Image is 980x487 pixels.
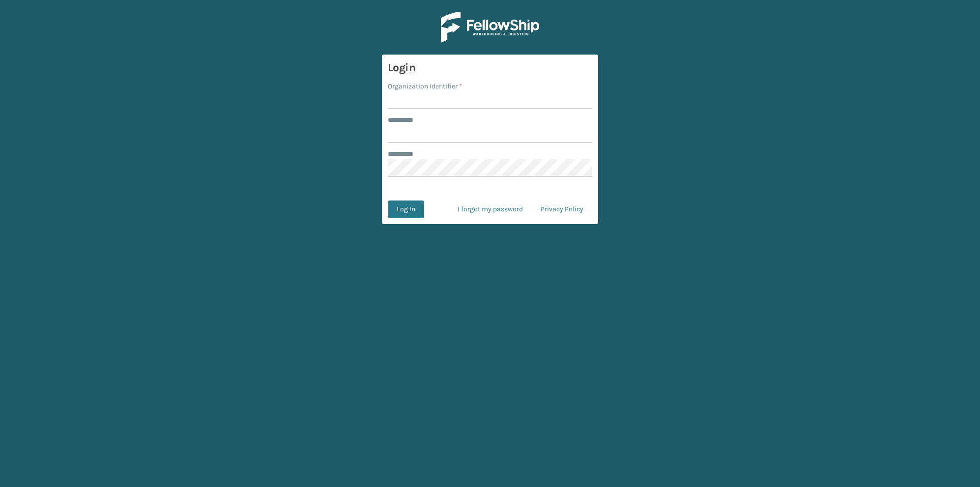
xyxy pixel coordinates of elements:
button: Log In [388,201,424,218]
a: I forgot my password [449,201,532,218]
label: Organization Identifier [388,81,462,91]
h3: Login [388,60,592,75]
img: Logo [441,12,539,43]
a: Privacy Policy [532,201,592,218]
